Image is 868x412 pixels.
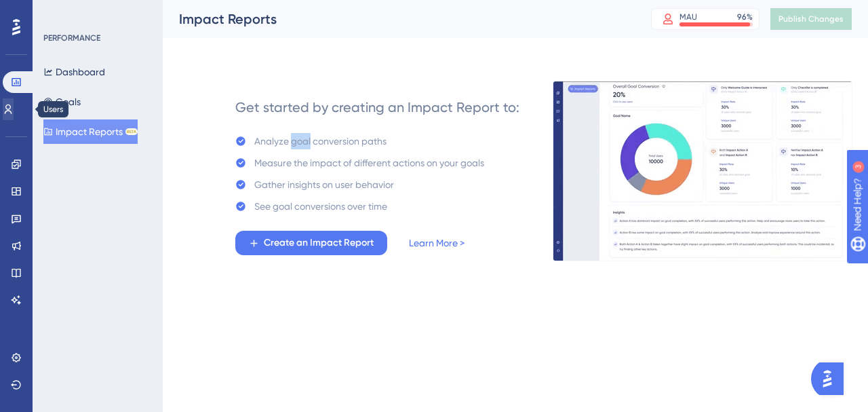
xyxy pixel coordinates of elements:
[125,128,138,135] div: BETA
[43,119,138,144] button: Impact ReportsBETA
[43,90,81,114] button: Goals
[254,176,394,193] div: Gather insights on user behavior
[43,60,105,84] button: Dashboard
[770,8,852,30] button: Publish Changes
[811,358,852,399] iframe: UserGuiding AI Assistant Launcher
[264,235,374,251] span: Create an Impact Report
[235,98,519,117] div: Get started by creating an Impact Report to:
[737,12,753,22] div: 96 %
[679,12,697,22] div: MAU
[179,10,617,29] div: Impact Reports
[254,198,387,214] div: See goal conversions over time
[43,33,100,43] div: PERFORMANCE
[94,7,98,18] div: 3
[32,3,85,20] span: Need Help?
[254,155,484,171] div: Measure the impact of different actions on your goals
[409,235,465,251] a: Learn More >
[254,133,387,149] div: Analyze goal conversion paths
[553,81,852,261] img: e8cc2031152ba83cd32f6b7ecddf0002.gif
[235,231,387,255] button: Create an Impact Report
[778,14,844,24] span: Publish Changes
